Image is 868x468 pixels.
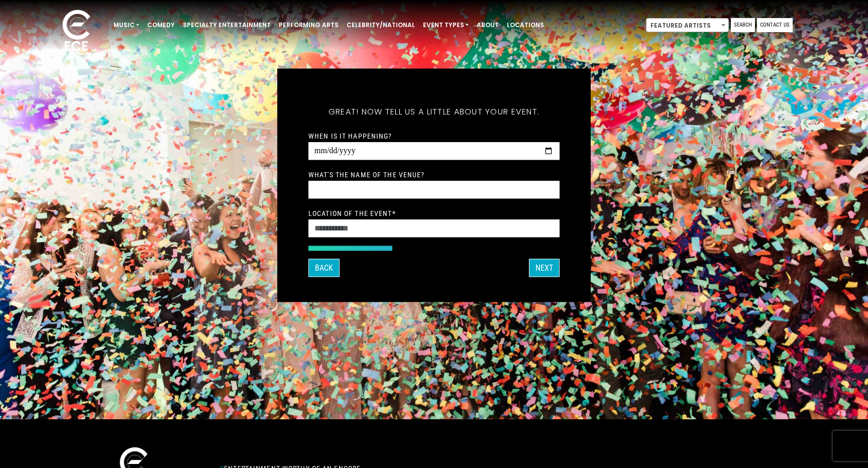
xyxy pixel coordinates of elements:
span: Featured Artists [646,18,729,32]
label: What's the name of the venue? [308,170,424,179]
a: Contact Us [757,18,793,32]
h5: Great! Now tell us a little about your event. [308,94,560,130]
img: ece_new_logo_whitev2-1.png [51,7,101,56]
a: Performing Arts [275,17,343,34]
button: Next [529,259,560,277]
a: Locations [503,17,548,34]
a: Music [110,17,143,34]
a: Search [731,18,755,32]
span: Featured Artists [646,19,728,33]
label: Location of the event [308,209,396,218]
a: About [473,17,503,34]
label: When is it happening? [308,132,392,141]
a: Celebrity/National [343,17,419,34]
button: Back [308,259,340,277]
a: Event Types [419,17,473,34]
a: Specialty Entertainment [179,17,275,34]
a: Comedy [143,17,179,34]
